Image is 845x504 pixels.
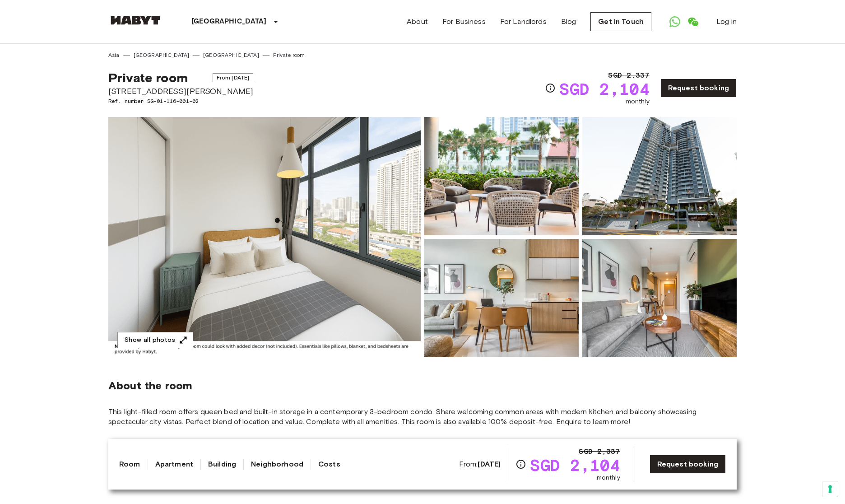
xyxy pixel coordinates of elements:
[273,51,305,59] a: Private room
[559,81,649,97] span: SGD 2,104
[108,97,253,105] span: Ref. number SG-01-116-001-02
[203,51,259,59] a: [GEOGRAPHIC_DATA]
[108,70,188,85] span: Private room
[318,459,340,470] a: Costs
[684,13,702,31] a: Open WeChat
[155,459,193,470] a: Apartment
[108,407,737,427] span: This light-filled room offers queen bed and built-in storage in a contemporary 3-bedroom condo. S...
[108,51,120,59] a: Asia
[545,83,556,93] svg: Check cost overview for full price breakdown. Please note that discounts apply to new joiners onl...
[582,239,737,357] img: Picture of unit SG-01-116-001-02
[582,117,737,235] img: Picture of unit SG-01-116-001-02
[424,117,579,235] img: Picture of unit SG-01-116-001-02
[478,460,501,468] b: [DATE]
[530,457,620,473] span: SGD 2,104
[515,459,526,470] svg: Check cost overview for full price breakdown. Please note that discounts apply to new joiners onl...
[213,73,254,82] span: From [DATE]
[208,459,236,470] a: Building
[666,13,684,31] a: Open WhatsApp
[407,16,428,27] a: About
[590,12,651,31] a: Get in Touch
[108,85,253,97] span: [STREET_ADDRESS][PERSON_NAME]
[134,51,190,59] a: [GEOGRAPHIC_DATA]
[579,446,620,457] span: SGD 2,337
[716,16,737,27] a: Log in
[119,459,140,470] a: Room
[108,16,162,25] img: Habyt
[500,16,547,27] a: For Landlords
[108,117,421,357] img: Marketing picture of unit SG-01-116-001-02
[424,239,579,357] img: Picture of unit SG-01-116-001-02
[561,16,576,27] a: Blog
[597,473,620,482] span: monthly
[459,459,501,469] span: From:
[117,332,193,349] button: Show all photos
[191,16,267,27] p: [GEOGRAPHIC_DATA]
[108,379,737,392] span: About the room
[442,16,486,27] a: For Business
[608,70,649,81] span: SGD 2,337
[626,97,650,106] span: monthly
[650,455,726,474] a: Request booking
[660,79,737,98] a: Request booking
[822,481,838,497] button: Your consent preferences for tracking technologies
[251,459,303,470] a: Neighborhood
